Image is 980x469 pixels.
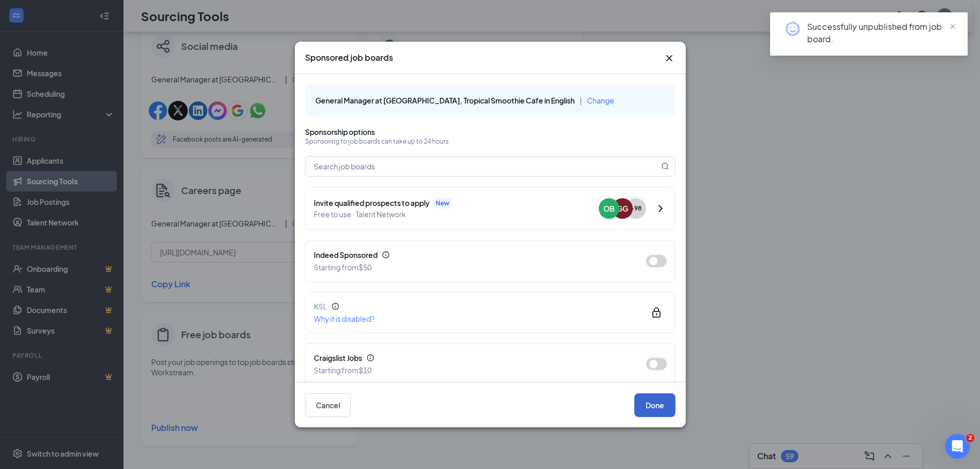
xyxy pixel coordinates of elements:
[315,96,575,105] span: General Manager at [GEOGRAPHIC_DATA], Tropical Smoothie Cafe in English
[634,393,675,417] button: Done
[587,96,614,105] span: Change
[314,314,375,323] span: Why it is disabled?
[663,52,675,64] svg: Cross
[305,127,675,137] p: Sponsorship options
[359,263,371,272] b: $50
[617,203,628,214] div: GG
[305,137,675,146] p: Sponsoring to job boards can take up to 24 hours
[314,209,599,220] span: Free to use · Talent Network
[966,434,974,442] span: 2
[331,302,340,310] svg: Info
[314,249,630,260] div: Indeed Sponsored
[650,306,663,319] svg: Lock
[630,204,642,214] span: + 98
[359,366,371,375] b: $10
[654,202,667,215] svg: ChevronRight
[663,52,675,64] button: Close
[314,364,371,376] div: Starting from
[382,251,390,259] svg: Info
[314,262,371,273] div: Starting from
[661,162,669,170] svg: MagnifyingGlass
[807,21,955,45] div: Successfully unpublished from job board.
[603,203,615,214] div: OB
[949,23,956,30] span: close
[785,21,801,37] svg: HappyFace
[314,352,630,363] div: Craigslist Jobs
[314,197,430,209] span: Invite qualified prospects to apply
[305,52,393,63] h3: Sponsored job boards
[436,199,449,207] span: New
[314,301,630,312] div: KSL
[366,354,375,362] svg: Info
[587,95,614,106] button: Change
[945,434,970,459] iframe: Intercom live chat
[305,393,351,417] button: Cancel
[580,96,582,105] span: |
[306,157,659,176] input: Search job boards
